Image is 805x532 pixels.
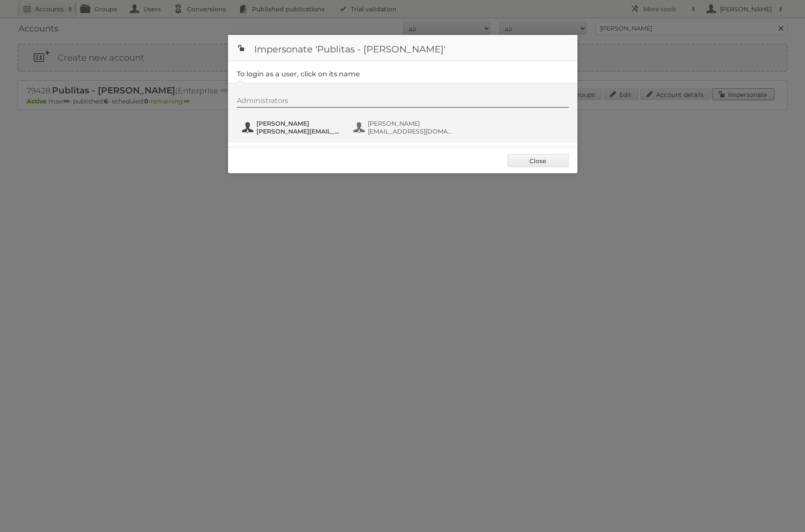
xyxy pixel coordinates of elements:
[352,119,455,136] button: [PERSON_NAME] [EMAIL_ADDRESS][DOMAIN_NAME]
[237,96,569,108] div: Administrators
[256,120,341,127] span: [PERSON_NAME]
[256,127,341,135] span: [PERSON_NAME][EMAIL_ADDRESS][DOMAIN_NAME]
[228,35,577,61] h1: Impersonate 'Publitas - [PERSON_NAME]'
[241,119,344,136] button: [PERSON_NAME] [PERSON_NAME][EMAIL_ADDRESS][DOMAIN_NAME]
[368,127,453,135] span: [EMAIL_ADDRESS][DOMAIN_NAME]
[508,154,569,167] a: Close
[368,120,453,127] span: [PERSON_NAME]
[237,70,360,78] legend: To login as a user, click on its name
